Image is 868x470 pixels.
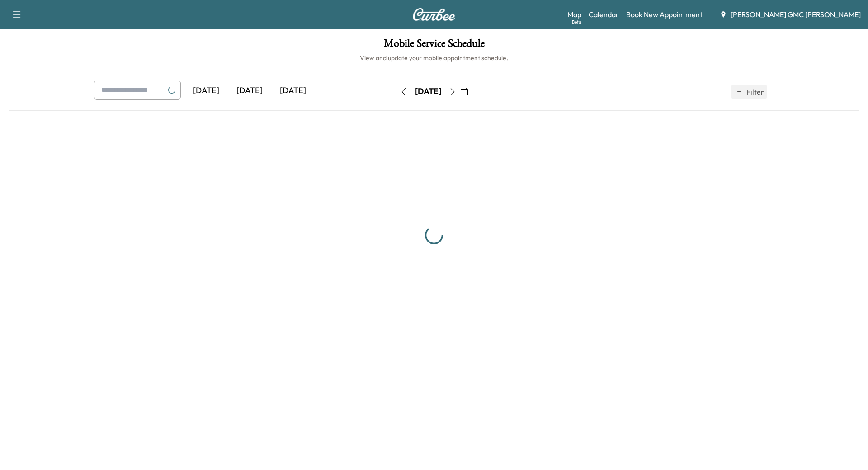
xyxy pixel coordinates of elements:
[589,9,619,20] a: Calendar
[746,86,763,97] span: Filter
[626,9,703,20] a: Book New Appointment
[228,81,271,101] div: [DATE]
[271,81,315,101] div: [DATE]
[731,9,861,20] span: [PERSON_NAME] GMC [PERSON_NAME]
[9,38,859,53] h1: Mobile Service Schedule
[567,9,581,20] a: MapBeta
[572,19,581,25] div: Beta
[412,8,456,21] img: Curbee Logo
[731,85,767,99] button: Filter
[415,86,441,97] div: [DATE]
[9,53,859,62] h6: View and update your mobile appointment schedule.
[184,81,228,101] div: [DATE]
